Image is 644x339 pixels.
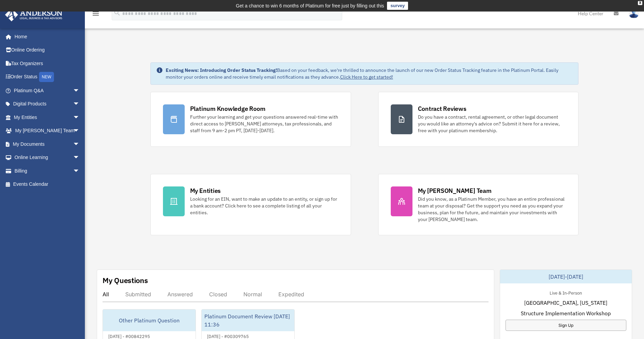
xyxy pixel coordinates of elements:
a: survey [387,2,408,10]
div: All [103,291,109,298]
div: Other Platinum Question [103,310,196,331]
span: arrow_drop_down [73,124,87,138]
div: Get a chance to win 6 months of Platinum for free just by filling out this [236,2,384,10]
div: Submitted [125,291,151,298]
a: Contract Reviews Do you have a contract, rental agreement, or other legal document you would like... [378,92,579,147]
a: Order StatusNEW [5,70,90,84]
div: Platinum Document Review [DATE] 11:36 [202,310,294,331]
div: Platinum Knowledge Room [190,104,265,113]
a: Online Ordering [5,43,90,57]
a: Digital Productsarrow_drop_down [5,97,90,111]
div: My Entities [190,186,221,195]
a: menu [92,12,100,18]
span: arrow_drop_down [73,151,87,165]
div: My [PERSON_NAME] Team [418,186,492,195]
span: arrow_drop_down [73,137,87,151]
a: Click Here to get started! [340,74,393,80]
div: Contract Reviews [418,104,466,113]
span: arrow_drop_down [73,111,87,124]
div: Closed [209,291,227,298]
div: Based on your feedback, we're thrilled to announce the launch of our new Order Status Tracking fe... [166,67,573,80]
a: My Entities Looking for an EIN, want to make an update to an entity, or sign up for a bank accoun... [150,174,351,235]
a: My [PERSON_NAME] Teamarrow_drop_down [5,124,90,138]
a: My Documentsarrow_drop_down [5,137,90,151]
div: Looking for an EIN, want to make an update to an entity, or sign up for a bank account? Click her... [190,196,338,216]
div: Expedited [278,291,304,298]
div: [DATE]-[DATE] [500,270,632,283]
a: My Entitiesarrow_drop_down [5,111,90,124]
span: arrow_drop_down [73,84,87,98]
div: Further your learning and get your questions answered real-time with direct access to [PERSON_NAM... [190,114,338,134]
strong: Exciting News: Introducing Order Status Tracking! [166,67,277,73]
a: Events Calendar [5,178,90,191]
a: Online Learningarrow_drop_down [5,151,90,164]
a: Platinum Q&Aarrow_drop_down [5,84,90,97]
a: Billingarrow_drop_down [5,164,90,178]
div: Do you have a contract, rental agreement, or other legal document you would like an attorney's ad... [418,114,566,134]
img: Anderson Advisors Platinum Portal [3,8,65,21]
a: Platinum Knowledge Room Further your learning and get your questions answered real-time with dire... [150,92,351,147]
i: search [113,9,121,17]
span: [GEOGRAPHIC_DATA], [US_STATE] [524,299,607,307]
a: My [PERSON_NAME] Team Did you know, as a Platinum Member, you have an entire professional team at... [378,174,579,235]
span: arrow_drop_down [73,97,87,111]
span: arrow_drop_down [73,164,87,178]
div: Normal [243,291,262,298]
div: Answered [167,291,193,298]
div: Live & In-Person [544,289,587,296]
a: Home [5,30,87,43]
a: Sign Up [505,320,626,331]
a: Tax Organizers [5,57,90,70]
div: NEW [39,72,54,82]
div: close [638,1,642,5]
img: User Pic [629,8,639,18]
div: My Questions [103,275,148,285]
i: menu [92,9,100,18]
span: Structure Implementation Workshop [521,309,611,317]
div: Did you know, as a Platinum Member, you have an entire professional team at your disposal? Get th... [418,196,566,223]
